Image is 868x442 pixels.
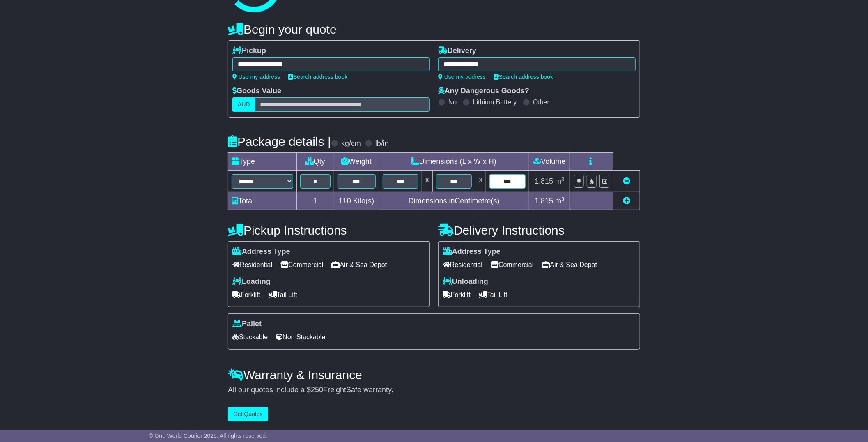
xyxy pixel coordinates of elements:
a: Search address book [288,74,347,80]
span: Commercial [280,258,323,271]
td: Qty [297,153,334,171]
span: 250 [311,386,323,394]
label: Unloading [443,277,488,286]
td: Dimensions (L x W x H) [379,153,529,171]
label: Other [533,98,549,106]
span: Non Stackable [276,331,325,343]
span: Stackable [232,331,268,343]
label: Loading [232,277,271,286]
label: kg/cm [341,139,361,148]
span: Air & Sea Depot [332,258,387,271]
a: Search address book [494,74,553,80]
label: AUD [232,97,255,112]
td: Kilo(s) [334,192,379,210]
a: Use my address [232,74,280,80]
a: Add new item [623,197,630,205]
span: Residential [232,258,272,271]
sup: 3 [561,176,565,182]
a: Remove this item [623,177,630,185]
label: Lithium Battery [473,98,517,106]
td: Total [228,192,297,210]
span: 1.815 [535,177,553,185]
td: 1 [297,192,334,210]
label: Goods Value [232,87,281,96]
h4: Pickup Instructions [228,223,430,237]
td: Weight [334,153,379,171]
sup: 3 [561,196,565,202]
span: m [555,197,565,205]
span: Tail Lift [479,288,507,301]
span: Forklift [443,288,471,301]
h4: Begin your quote [228,23,640,36]
span: Commercial [491,258,533,271]
div: All our quotes include a $ FreightSafe warranty. [228,386,640,395]
td: Dimensions in Centimetre(s) [379,192,529,210]
label: Address Type [232,247,290,256]
span: m [555,177,565,185]
span: © One World Courier 2025. All rights reserved. [149,433,267,439]
button: Get Quotes [228,407,268,421]
h4: Warranty & Insurance [228,368,640,382]
span: 110 [339,197,351,205]
h4: Delivery Instructions [438,223,640,237]
span: 1.815 [535,197,553,205]
label: Pallet [232,320,262,329]
td: Type [228,153,297,171]
a: Use my address [438,74,486,80]
span: Air & Sea Depot [542,258,597,271]
label: lb/in [375,139,389,148]
label: Any Dangerous Goods? [438,87,529,96]
span: Residential [443,258,482,271]
label: Delivery [438,46,476,55]
td: Volume [529,153,570,171]
label: No [448,98,457,106]
label: Pickup [232,46,266,55]
span: Tail Lift [269,288,297,301]
span: Forklift [232,288,260,301]
td: x [475,171,486,192]
h4: Package details | [228,135,331,148]
label: Address Type [443,247,501,256]
td: x [422,171,433,192]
